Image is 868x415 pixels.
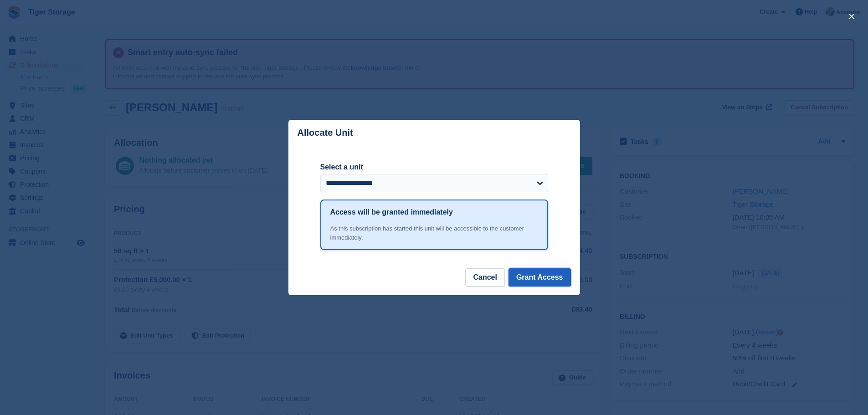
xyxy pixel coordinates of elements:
div: As this subscription has started this unit will be accessible to the customer immediately. [330,224,538,242]
p: Allocate Unit [298,128,353,138]
label: Select a unit [320,162,548,173]
button: close [844,9,859,24]
button: Cancel [465,268,504,287]
button: Grant Access [508,268,571,287]
h1: Access will be granted immediately [330,207,453,218]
